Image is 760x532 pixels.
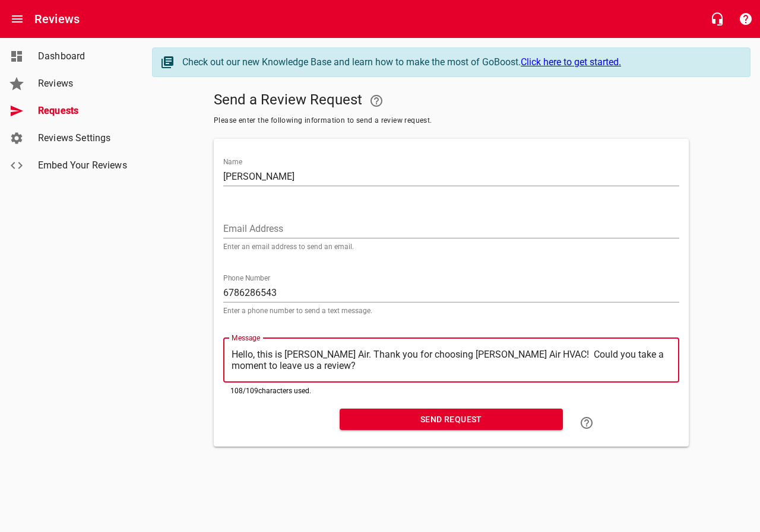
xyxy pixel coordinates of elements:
a: Click here to get started. [521,56,621,68]
button: Send Request [340,409,563,431]
textarea: Hello, this is [PERSON_NAME] Air. Thank you for choosing [PERSON_NAME] Air HVAC! Could you take a... [232,349,671,371]
label: Phone Number [223,275,270,282]
button: Open drawer [3,5,31,33]
a: Learn how to "Send a Review Request" [572,409,601,437]
h6: Reviews [34,9,80,28]
span: Requests [38,104,128,118]
label: Name [223,158,242,165]
p: Enter a phone number to send a text message. [223,307,679,314]
span: Reviews [38,77,128,91]
span: Dashboard [38,49,128,63]
span: 108 / 109 characters used. [230,387,311,395]
span: Please enter the following information to send a review request. [214,115,689,127]
button: Live Chat [703,5,731,33]
span: Reviews Settings [38,131,128,145]
span: Send Request [349,412,553,427]
div: Check out our new Knowledge Base and learn how to make the most of GoBoost. [182,55,738,69]
a: Your Google or Facebook account must be connected to "Send a Review Request" [362,87,391,115]
span: Embed Your Reviews [38,158,128,173]
button: Support Portal [731,5,760,33]
h5: Send a Review Request [214,87,689,115]
p: Enter an email address to send an email. [223,243,679,250]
